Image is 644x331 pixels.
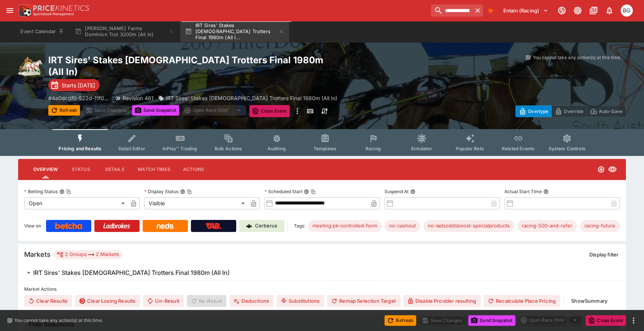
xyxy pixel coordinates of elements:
[504,188,542,195] p: Actual Start Time
[66,189,71,194] button: Copy To Clipboard
[98,160,132,178] button: Details
[597,166,605,173] svg: Open
[608,165,617,174] svg: Visible
[293,105,302,117] button: more
[551,105,586,117] button: Override
[182,105,246,116] div: split button
[157,223,174,229] img: Neds
[571,4,584,17] button: Toggle light/dark mode
[118,146,145,151] span: Detail Editor
[180,189,185,194] button: Display StatusCopy To Clipboard
[24,250,51,259] h5: Markets
[518,315,583,325] div: split button
[586,105,626,117] button: Auto-Save
[567,295,612,307] button: ShowSummary
[246,223,252,229] img: Cerberus
[384,222,420,230] span: no-cashout
[267,146,286,151] span: Auditing
[384,220,420,232] div: Betting Target: cerberus
[24,188,58,195] p: Betting Status
[24,295,72,307] button: Clear Results
[14,317,103,324] p: You cannot take any action(s) at this time.
[187,295,226,307] span: Re-Result
[123,94,154,102] p: Revision 461
[423,222,514,230] span: no-ladsoddsboost-specialproducts
[586,315,626,326] button: Close Event
[48,54,337,78] h2: Copy To Clipboard
[310,189,316,194] button: Copy To Clipboard
[468,315,515,326] button: Send Snapshot
[384,188,409,195] p: Suspend At
[214,146,242,151] span: Bulk Actions
[61,81,95,89] p: Starts [DATE]
[484,5,496,17] button: Bookmarks
[580,220,620,232] div: Betting Target: cerberus
[502,146,535,151] span: Related Events
[499,5,553,17] button: Select Tenant
[57,250,119,259] div: 2 Groups 2 Markets
[24,284,620,295] label: Market Actions
[277,295,324,307] button: Substitutions
[517,222,577,230] span: racing-500-and-refer
[18,54,42,78] img: harness_racing.png
[206,223,221,229] img: TabNZ
[48,94,111,102] p: Copy To Clipboard
[187,189,192,194] button: Copy To Clipboard
[384,315,416,326] button: Refresh
[132,160,177,178] button: Match Times
[52,129,591,156] div: Event type filters
[621,5,633,17] div: Ben Grimstone
[166,94,337,102] p: IRT Sires' Stakes [DEMOGRAPHIC_DATA] Trotters Final 1980m (All In)
[158,94,337,102] div: IRT Sires' Stakes 2yo Trotters Final 1980m (All In)
[423,220,514,232] div: Betting Target: cerberus
[177,160,211,178] button: Actions
[70,21,179,42] button: [PERSON_NAME] Farms Dominion Trot 3200m (All In)
[75,295,140,307] button: Clear Losing Results
[548,146,585,151] span: System Controls
[59,189,65,194] button: Betting StatusCopy To Clipboard
[33,12,74,16] img: Sportsbook Management
[249,105,290,117] button: Close Event
[132,105,179,116] button: Send Snapshot
[564,107,583,115] p: Override
[163,146,197,151] span: InPlay™ Trading
[515,105,552,117] button: Overtype
[603,4,616,17] button: Notifications
[33,269,230,277] h6: IRT Sires' Stakes [DEMOGRAPHIC_DATA] Trotters Final 1980m (All In)
[528,107,548,115] p: Overtype
[239,220,284,232] a: Cerberus
[308,220,381,232] div: Betting Target: cerberus
[411,146,432,151] span: Simulator
[599,107,622,115] p: Auto-Save
[143,295,183,307] button: Un-Result
[517,220,577,232] div: Betting Target: cerberus
[27,160,64,178] button: Overview
[64,160,98,178] button: Status
[456,146,484,151] span: Popular Bets
[366,146,381,151] span: Racing
[431,5,472,17] input: search
[515,105,626,117] div: Start From
[16,21,69,42] button: Event Calendar
[629,316,638,325] button: more
[24,220,43,232] label: View on :
[294,220,305,232] label: Tags:
[304,189,309,194] button: Scheduled StartCopy To Clipboard
[587,4,600,17] button: Documentation
[55,223,82,229] img: Betcha
[403,295,481,307] button: Disable Provider resulting
[585,249,623,261] button: Display filter
[48,105,80,116] button: Refresh
[555,4,569,17] button: Connected to PK
[144,197,247,209] div: Visible
[410,189,415,194] button: Suspend At
[533,54,621,61] p: You cannot take any action(s) at this time.
[308,222,381,230] span: meeting:pk-controlled-form
[618,2,635,19] button: Ben Grimstone
[314,146,337,151] span: Templates
[180,21,289,42] button: IRT Sires' Stakes [DEMOGRAPHIC_DATA] Trotters Final 1980m (All I...
[484,295,560,307] button: Recalculate Place Pricing
[255,222,277,230] p: Cerberus
[33,5,89,11] img: PriceKinetics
